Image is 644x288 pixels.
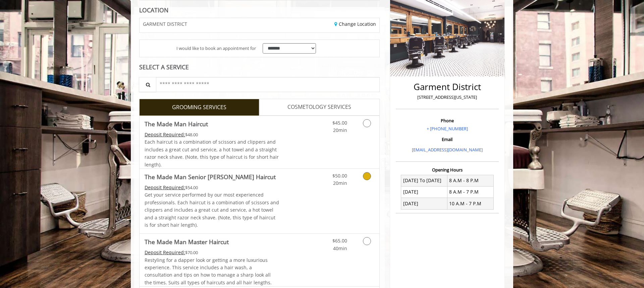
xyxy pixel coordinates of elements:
td: [DATE] [401,198,447,209]
button: Service Search [139,77,156,92]
a: [EMAIL_ADDRESS][DOMAIN_NAME] [412,147,483,153]
span: COSMETOLOGY SERVICES [287,103,351,112]
h2: Garment District [397,82,497,92]
span: Each haircut is a combination of scissors and clippers and includes a great cut and service, a ho... [145,139,279,167]
td: 8 A.M - 7 P.M [447,186,493,198]
b: The Made Man Master Haircut [145,237,229,246]
td: 8 A.M - 8 P.M [447,175,493,186]
h3: Email [397,137,497,142]
div: $70.00 [145,249,279,256]
td: [DATE] To [DATE] [401,175,447,186]
b: LOCATION [139,6,168,14]
span: $50.00 [332,172,347,179]
span: This service needs some Advance to be paid before we block your appointment [145,249,185,256]
span: 20min [333,127,347,133]
div: SELECT A SERVICE [139,64,380,70]
a: + [PHONE_NUMBER] [427,126,468,132]
div: $48.00 [145,131,279,138]
span: This service needs some Advance to be paid before we block your appointment [145,131,185,138]
b: The Made Man Senior [PERSON_NAME] Haircut [145,172,276,182]
span: GARMENT DISTRICT [143,21,187,26]
span: 20min [333,180,347,186]
h3: Opening Hours [396,167,499,172]
a: Change Location [334,21,376,27]
span: I would like to book an appointment for [176,45,256,52]
p: [STREET_ADDRESS][US_STATE] [397,94,497,101]
b: The Made Man Haircut [145,119,208,129]
span: GROOMING SERVICES [172,103,226,112]
span: 40min [333,245,347,251]
div: $54.00 [145,184,279,191]
span: This service needs some Advance to be paid before we block your appointment [145,184,185,191]
td: [DATE] [401,186,447,198]
h3: Phone [397,118,497,123]
p: Get your service performed by our most experienced professionals. Each haircut is a combination o... [145,191,279,229]
span: Restyling for a dapper look or getting a more luxurious experience. This service includes a hair ... [145,257,272,286]
span: $45.00 [332,120,347,126]
span: $65.00 [332,237,347,244]
td: 10 A.M - 7 P.M [447,198,493,209]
